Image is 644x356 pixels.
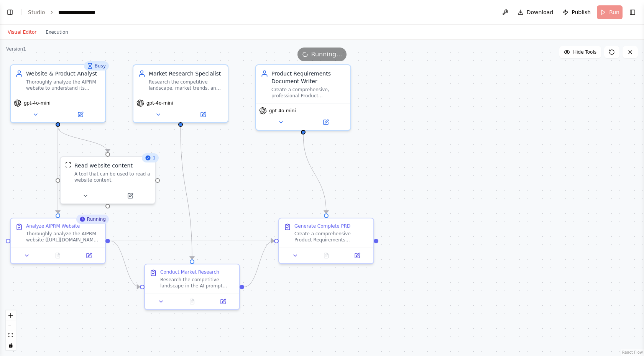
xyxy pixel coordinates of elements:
button: Open in side panel [210,297,236,306]
g: Edge from e8165daf-d86c-44bc-a993-5d4e6b3bfdca to b090ec44-e9dc-415d-9da9-48ecd7126dd0 [177,127,196,259]
button: zoom in [6,310,16,320]
g: Edge from fde72471-5efa-4e10-b08d-af16bad7902a to cc0e8149-1061-4548-b277-2c9d82541bf3 [110,237,274,245]
div: Product Requirements Document WriterCreate a comprehensive, professional Product Requirements Doc... [255,64,351,131]
div: Product Requirements Document Writer [271,70,346,85]
div: Generate Complete PRDCreate a comprehensive Product Requirements Document based on the AIPRM webs... [278,218,374,264]
g: Edge from fde72471-5efa-4e10-b08d-af16bad7902a to b090ec44-e9dc-415d-9da9-48ecd7126dd0 [110,237,140,291]
div: Thoroughly analyze the AIPRM website ([URL][DOMAIN_NAME]) to understand their product offering. E... [26,231,100,243]
div: Busy [84,61,109,71]
div: Create a comprehensive Product Requirements Document based on the AIPRM website analysis and mark... [294,231,369,243]
div: Generate Complete PRD [294,223,350,229]
span: Publish [572,8,591,16]
a: Studio [28,9,45,15]
div: Thoroughly analyze the AIPRM website to understand its product offering, features, target audienc... [26,79,100,91]
div: Read website content [74,162,133,169]
span: Running... [311,50,342,59]
button: Publish [559,5,594,19]
g: Edge from d17d6be7-ef01-4978-9a1b-264899c6c6ab to fde72471-5efa-4e10-b08d-af16bad7902a [54,127,62,213]
div: Analyze AIPRM Website [26,223,80,229]
div: Market Research Specialist [149,70,223,77]
g: Edge from b090ec44-e9dc-415d-9da9-48ecd7126dd0 to cc0e8149-1061-4548-b277-2c9d82541bf3 [244,237,274,291]
button: Open in side panel [304,118,347,127]
div: Website & Product Analyst [26,70,100,77]
span: 1 [153,155,156,161]
button: fit view [6,330,16,340]
div: A tool that can be used to read a website content. [74,171,150,183]
button: Open in side panel [181,110,225,119]
button: Execution [41,28,73,37]
g: Edge from d17d6be7-ef01-4978-9a1b-264899c6c6ab to 710d5b19-0640-4d9f-bfef-514c5e28d4e3 [54,127,112,152]
div: Research the competitive landscape, market trends, and user needs in the AI prompt management and... [149,79,223,91]
div: Version 1 [6,46,26,52]
button: No output available [310,251,343,260]
img: ScrapeWebsiteTool [65,162,71,168]
button: Open in side panel [76,251,102,260]
div: Create a comprehensive, professional Product Requirements Document that clearly defines the produ... [271,87,346,99]
span: Hide Tools [573,49,596,55]
span: Download [527,8,554,16]
button: Show right sidebar [627,7,638,18]
div: Conduct Market Research [160,269,219,275]
div: 1ScrapeWebsiteToolRead website contentA tool that can be used to read a website content. [60,156,156,204]
span: gpt-4o-mini [146,100,173,106]
div: RunningAnalyze AIPRM WebsiteThoroughly analyze the AIPRM website ([URL][DOMAIN_NAME]) to understa... [10,218,106,264]
button: No output available [42,251,74,260]
div: BusyWebsite & Product AnalystThoroughly analyze the AIPRM website to understand its product offer... [10,64,106,123]
button: Download [514,5,557,19]
button: Visual Editor [3,28,41,37]
button: toggle interactivity [6,340,16,350]
button: Open in side panel [59,110,102,119]
button: Show left sidebar [5,7,15,18]
div: Conduct Market ResearchResearch the competitive landscape in the AI prompt management and ChatGPT... [144,264,240,310]
div: Research the competitive landscape in the AI prompt management and ChatGPT tools market. Identify... [160,277,235,289]
button: zoom out [6,320,16,330]
button: Open in side panel [344,251,370,260]
button: Hide Tools [559,46,601,58]
button: No output available [176,297,209,306]
div: React Flow controls [6,310,16,350]
div: Market Research SpecialistResearch the competitive landscape, market trends, and user needs in th... [133,64,228,123]
a: React Flow attribution [622,350,643,354]
span: gpt-4o-mini [24,100,51,106]
nav: breadcrumb [28,8,112,16]
span: gpt-4o-mini [269,108,296,114]
div: Running [76,215,109,224]
button: Open in side panel [108,191,152,200]
g: Edge from fa37523e-53d1-4453-918e-420e48699e8d to cc0e8149-1061-4548-b277-2c9d82541bf3 [299,135,330,213]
